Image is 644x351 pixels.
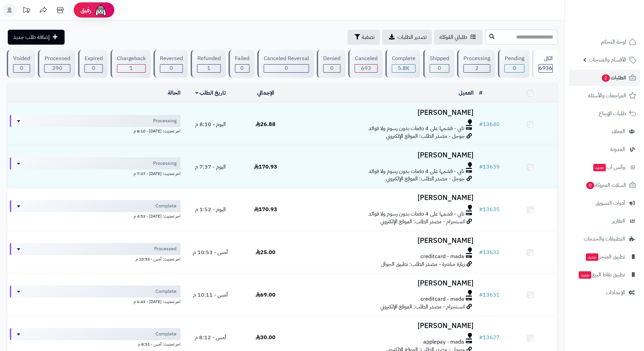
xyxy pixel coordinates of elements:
[422,50,456,78] a: Shipped 0
[569,70,640,86] a: الطلبات2
[256,333,276,342] span: 30.00
[256,50,315,78] a: Canceled Reversal 0
[264,65,309,72] div: 0
[569,213,640,229] a: التقارير
[368,210,464,218] span: تابي - قسّمها على 4 دفعات بدون رسوم ولا فوائد
[596,198,625,208] span: أدوات التسويق
[479,120,500,128] a: #13640
[475,64,479,72] span: 2
[593,162,625,172] span: وآتس آب
[355,55,377,62] div: Canceled
[392,65,415,72] div: 5849
[497,50,530,78] a: Pending 0
[456,50,497,78] a: Processing 2
[539,64,552,72] span: 6936
[421,295,464,303] span: creditcard - mada
[193,248,228,256] span: أمس - 10:53 م
[195,205,226,214] span: اليوم - 1:52 م
[330,64,334,72] span: 0
[117,65,145,72] div: 1
[586,253,598,261] span: جديد
[479,248,500,256] a: #13632
[368,168,464,175] span: تابي - قسّمها على 4 دفعات بدون رسوم ولا فوائد
[13,33,50,41] span: إضافة طلب جديد
[438,64,441,72] span: 0
[610,145,625,154] span: المدونة
[170,64,173,72] span: 0
[479,248,483,256] span: #
[569,141,640,157] a: المدونة
[296,322,474,330] h3: [PERSON_NAME]
[168,89,181,97] a: الحالة
[37,50,76,78] a: Processed 390
[505,65,524,72] div: 0
[8,30,65,45] a: إضافة طلب جديد
[585,252,625,261] span: تطبيق المتجر
[14,65,30,72] div: 0
[10,298,181,305] div: اخر تحديث: [DATE] - 6:43 م
[235,55,249,62] div: Failed
[195,120,226,128] span: اليوم - 8:10 م
[602,74,610,82] span: 2
[285,64,288,72] span: 0
[52,64,62,72] span: 390
[479,120,483,128] span: #
[129,64,133,72] span: 1
[193,291,228,299] span: أمس - 10:11 م
[586,180,626,190] span: السلات المتروكة
[513,64,516,72] span: 0
[195,333,226,342] span: أمس - 8:12 م
[459,89,474,97] a: العميل
[380,303,465,311] span: انستجرام - مصدر الطلب: الموقع الإلكتروني
[392,55,415,62] div: Complete
[254,163,277,171] span: 170.93
[479,163,500,171] a: #13639
[569,105,640,122] a: طلبات الإرجاع
[10,212,181,219] div: اخر تحديث: [DATE] - 4:53 م
[612,127,625,136] span: العملاء
[386,175,465,183] span: جوجل - مصدر الطلب: الموقع الإلكتروني
[80,6,91,14] span: رفيق
[117,55,146,62] div: Chargeback
[10,127,181,134] div: اخر تحديث: [DATE] - 8:10 م
[569,249,640,265] a: تطبيق المتجرجديد
[398,33,427,41] span: تصدير الطلبات
[347,50,384,78] a: Canceled 693
[152,50,189,78] a: Reversed 0
[586,182,594,189] span: 0
[479,333,483,342] span: #
[578,270,625,279] span: تطبيق نقاط البيع
[296,194,474,202] h3: [PERSON_NAME]
[348,30,380,45] button: تصفية
[439,33,467,41] span: طلباتي المُوكلة
[85,55,103,62] div: Expired
[256,291,276,299] span: 69.00
[479,205,483,214] span: #
[569,195,640,211] a: أدوات التسويق
[45,65,70,72] div: 390
[386,132,465,140] span: جوجل - مصدر الطلب: الموقع الإلكتروني
[479,291,483,299] span: #
[197,65,220,72] div: 1
[421,253,464,260] span: creditcard - mada
[10,255,181,262] div: اخر تحديث: أمس - 10:53 م
[593,164,606,171] span: جديد
[296,109,474,117] h3: [PERSON_NAME]
[240,64,244,72] span: 0
[44,55,70,62] div: Processed
[381,260,465,268] span: زيارة مباشرة - مصدر الطلب: تطبيق الجوال
[430,65,449,72] div: 0
[296,151,474,159] h3: [PERSON_NAME]
[256,248,276,256] span: 25.00
[296,279,474,287] h3: [PERSON_NAME]
[160,65,183,72] div: 0
[569,34,640,50] a: لوحة التحكم
[10,170,181,177] div: اخر تحديث: [DATE] - 7:37 م
[588,91,626,100] span: المراجعات والأسئلة
[362,33,375,41] span: تصفية
[479,205,500,214] a: #13635
[109,50,152,78] a: Chargeback 1
[156,331,176,337] span: Complete
[256,120,276,128] span: 26.88
[160,55,183,62] div: Reversed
